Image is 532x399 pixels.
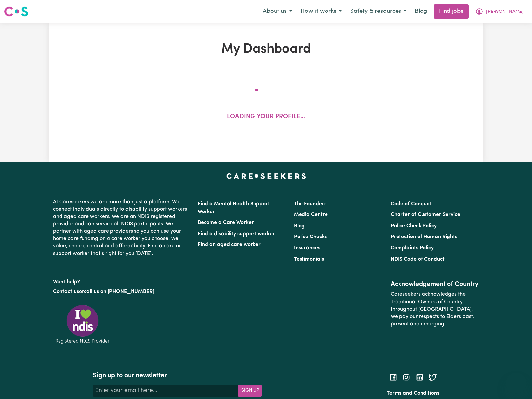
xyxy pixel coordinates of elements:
[294,223,305,229] a: Blog
[387,391,439,396] a: Terms and Conditions
[198,231,275,237] a: Find a disability support worker
[506,373,527,394] iframe: Button to launch messaging window
[294,234,327,239] a: Police Checks
[4,6,28,17] img: Careseekers logo
[346,5,411,18] button: Safety & resources
[227,112,305,122] p: Loading your profile...
[238,385,262,397] button: Subscribe
[471,5,528,18] button: My Account
[391,245,434,251] a: Complaints Policy
[391,257,445,262] a: NDIS Code of Conduct
[294,212,328,217] a: Media Centre
[391,212,460,217] a: Charter of Customer Service
[93,385,239,397] input: Enter your email here...
[84,289,154,294] a: call us on [PHONE_NUMBER]
[93,372,262,380] h2: Sign up to our newsletter
[294,257,324,262] a: Testimonials
[391,288,479,330] p: Careseekers acknowledges the Traditional Owners of Country throughout [GEOGRAPHIC_DATA]. We pay o...
[294,245,320,251] a: Insurances
[391,223,437,229] a: Police Check Policy
[486,8,524,15] span: [PERSON_NAME]
[53,304,112,345] img: Registered NDIS provider
[411,4,431,19] a: Blog
[125,41,407,57] h1: My Dashboard
[391,280,479,288] h2: Acknowledgement of Country
[391,234,457,239] a: Protection of Human Rights
[429,375,437,380] a: Follow Careseekers on Twitter
[53,276,190,286] p: Want help?
[226,173,306,179] a: Careseekers home page
[198,242,261,247] a: Find an aged care worker
[296,5,346,18] button: How it works
[389,375,397,380] a: Follow Careseekers on Facebook
[198,220,254,225] a: Become a Care Worker
[53,196,190,260] p: At Careseekers we are more than just a platform. We connect individuals directly to disability su...
[4,4,28,19] a: Careseekers logo
[294,201,326,207] a: The Founders
[391,201,431,207] a: Code of Conduct
[258,5,296,18] button: About us
[53,289,79,294] a: Contact us
[416,375,423,380] a: Follow Careseekers on LinkedIn
[198,201,270,214] a: Find a Mental Health Support Worker
[53,286,190,298] p: or
[434,4,469,19] a: Find jobs
[402,375,410,380] a: Follow Careseekers on Instagram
